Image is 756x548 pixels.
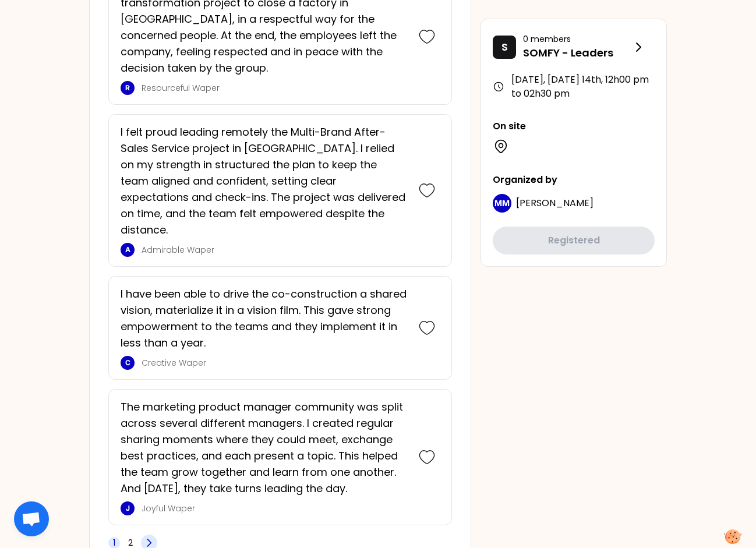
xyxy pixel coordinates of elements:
[142,82,407,94] p: Resourceful Waper
[126,504,130,513] p: J
[523,33,631,45] p: 0 members
[125,83,130,93] p: R
[142,503,407,514] p: Joyful Waper
[125,245,130,254] p: A
[142,244,407,256] p: Admirable Waper
[493,119,655,133] p: On site
[516,196,594,210] span: [PERSON_NAME]
[493,227,655,254] button: Registered
[493,73,655,101] div: [DATE], [DATE] 14th , 12h00 pm to 02h30 pm
[121,124,407,238] p: I felt proud leading remotely the Multi-Brand After-Sales Service project in [GEOGRAPHIC_DATA]. I...
[125,358,130,367] p: C
[121,399,407,497] p: The marketing product manager community was split across several different managers. I created re...
[501,39,508,55] p: S
[142,357,407,369] p: Creative Waper
[494,197,510,209] p: MM
[523,45,631,61] p: SOMFY - Leaders
[121,286,407,351] p: I have been able to drive the co-construction a shared vision, materialize it in a vision film. T...
[493,173,655,187] p: Organized by
[14,501,49,536] div: Open chat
